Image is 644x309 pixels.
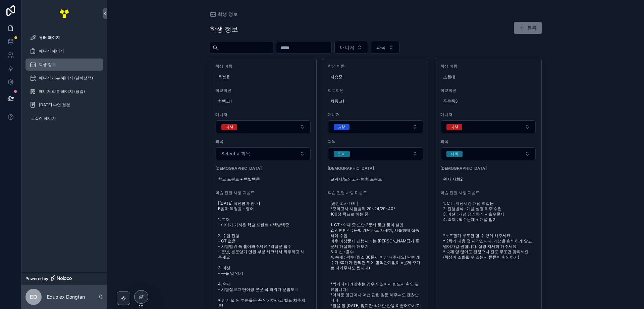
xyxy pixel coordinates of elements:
img: App logo [59,8,70,19]
span: 치동고1 [330,99,421,104]
button: Select Button [334,41,368,54]
span: Select a 과목 [221,150,250,157]
button: Select Button [371,41,399,54]
a: 매니저 페이지 [25,45,103,57]
span: 과목 [440,139,536,144]
span: 학생 정보 [39,62,56,67]
a: 학생 정보 [25,59,103,71]
span: 매니저 [440,112,536,117]
span: 지승준 [330,74,421,80]
span: 학교학년 [328,88,424,93]
h1: 학생 정보 [210,25,238,34]
span: 과목 [328,139,424,144]
span: [DATE] 수업 점검 [39,102,70,108]
div: 사회 [450,151,459,157]
span: 매니저 페이지 [39,48,64,54]
div: 다M [450,124,458,130]
span: 과목 [215,139,311,144]
span: 학교학년 [440,88,536,93]
span: 튜터 페이지 [39,35,60,40]
div: 권M [338,124,345,130]
button: Select Button [441,147,536,160]
button: Select Button [216,147,311,160]
button: Select Button [328,120,423,133]
button: Select Button [216,120,311,133]
button: Select Button [328,147,423,160]
a: 매니저 리뷰 페이지 (당일) [25,85,103,98]
div: 다M [225,124,233,130]
span: 매니저 [328,112,424,117]
span: 학습 전달 사항 디폴트 [328,190,424,195]
span: 한백고1 [218,99,309,104]
span: 학생 정보 [218,11,238,17]
a: 학생 정보 [210,11,238,17]
span: [DEMOGRAPHIC_DATA] [215,166,311,171]
a: 튜터 페이지 [25,32,103,44]
span: [[DATE] 직전콤마 안내] B콤마 목정윤 - 영어 1. 교재 - 아이가 가져온 학교 프린트 + 백발백중 2. 수업 진행 - CT 없음 - 시험범위 쭉 훑어봐주세요.*역질문... [218,201,309,308]
a: Powered by [21,272,107,285]
span: 완자 사회2 [443,177,534,182]
span: 매니저 리뷰 페이지 (날짜선택) [39,75,93,81]
span: 학생 이름 [328,64,424,69]
p: Eduplex Dongtan [47,294,85,300]
span: 매니저 리뷰 페이지 (당일) [39,89,85,94]
span: 학생 이름 [215,64,311,69]
div: 영어 [338,151,346,157]
span: 학습 전달 사항 디폴트 [215,190,311,195]
span: 조원태 [443,74,534,80]
a: 교실장 페이지 [25,112,103,124]
div: scrollable content [21,27,107,133]
span: [DEMOGRAPHIC_DATA] [328,166,424,171]
span: 푸른중3 [443,99,534,104]
a: [DATE] 수업 점검 [25,99,103,111]
span: Powered by [25,276,48,281]
button: 등록 [514,22,542,34]
span: ED [30,293,37,301]
span: 목정윤 [218,74,309,80]
span: 학생 이름 [440,64,536,69]
span: 교과서/모의고사 변형 프린트 [330,177,421,182]
span: 과목 [376,44,386,51]
span: 매니저 [215,112,311,117]
span: 교실장 페이지 [31,116,56,121]
span: 1. CT : 지난시간 개념 역질문 2. 진행방식 : 개념 설명 위주 수업 3. 미션 : 개념 정리하기 + 홀수문제 4. 숙제 : 짝수문제 + 개념 암기 *노트필기 무조건 할... [443,201,534,260]
span: [DEMOGRAPHIC_DATA] [440,166,536,171]
button: Select Button [441,120,536,133]
a: 매니저 리뷰 페이지 (날짜선택) [25,72,103,84]
span: 학교학년 [215,88,311,93]
span: 매니저 [340,44,354,51]
span: 학교 프린트 + 백발백중 [218,177,309,182]
span: 학습 전달 사항 디폴트 [440,190,536,195]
